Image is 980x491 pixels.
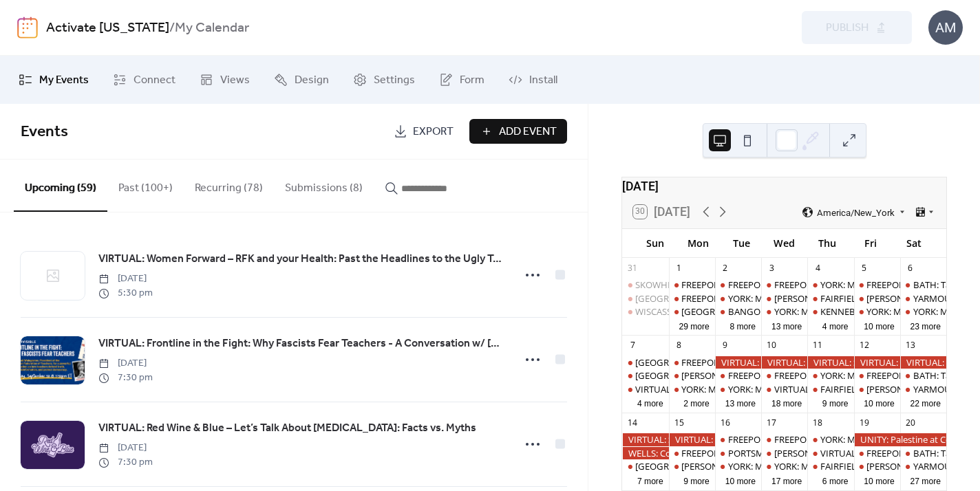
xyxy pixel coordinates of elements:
[98,336,505,352] span: VIRTUAL: Frontline in the Fight: Why Fascists Fear Teachers - A Conversation w/ [PERSON_NAME]
[622,383,668,395] div: VIRTUAL: The Resistance Lab Organizing Training with Pramila Jayapal
[807,369,853,382] div: YORK: Morning Resistance at Town Center
[774,369,929,382] div: FREEPORT: Visibility Brigade Standout
[498,61,568,98] a: Install
[678,396,715,409] button: 2 more
[854,460,900,472] div: WELLS: NO I.C.E in Wells
[812,340,824,351] div: 11
[627,262,639,274] div: 31
[854,279,900,291] div: FREEPORT: AM and PM Rush Hour Brigade. Click for times!
[720,229,763,257] div: Tue
[858,319,899,332] button: 10 more
[98,371,153,385] span: 7:30 pm
[677,229,720,257] div: Mon
[632,474,669,487] button: 7 more
[761,369,807,382] div: FREEPORT: Visibility Brigade Standout
[669,460,715,472] div: WELLS: NO I.C.E in Wells
[98,286,153,301] span: 5:30 pm
[635,369,929,382] div: [GEOGRAPHIC_DATA]: [PERSON_NAME][GEOGRAPHIC_DATA] Porchfest
[766,340,778,351] div: 10
[673,417,685,429] div: 15
[728,433,952,446] div: FREEPORT: VISIBILITY FREEPORT Stand for Democracy!
[728,279,952,291] div: FREEPORT: VISIBILITY FREEPORT Stand for Democracy!
[635,383,926,395] div: VIRTUAL: The Resistance Lab Organizing Training with [PERSON_NAME]
[761,447,807,459] div: WELLS: NO I.C.E in Wells
[98,420,476,437] span: VIRTUAL: Red Wine & Blue – Let’s Talk About [MEDICAL_DATA]: Facts vs. Myths
[98,272,153,286] span: [DATE]
[858,396,899,409] button: 10 more
[98,250,505,268] a: VIRTUAL: Women Forward – RFK and your Health: Past the Headlines to the Ugly Truth
[669,356,715,369] div: FREEPORT: AM and PM Rush Hour Brigade. Click for times!
[774,292,962,305] div: [PERSON_NAME]: NO I.C.E in [PERSON_NAME]
[761,383,807,395] div: VIRTUAL: The Shape of Solidarity - Listening To Palestine
[807,356,853,369] div: VIRTUAL: Sign the Petition to Kick ICE Out of Pease
[715,433,761,446] div: FREEPORT: VISIBILITY FREEPORT Stand for Democracy!
[622,305,668,318] div: WISCASSET: Community Stand Up - Being a Good Human Matters!
[681,460,869,472] div: [PERSON_NAME]: NO I.C.E in [PERSON_NAME]
[635,292,874,305] div: [GEOGRAPHIC_DATA]: Support Palestine Weekly Standout
[812,417,824,429] div: 18
[715,447,761,459] div: PORTSMOUTH NH: ICE Out of Pease, Visibility
[817,208,895,217] span: America/New_York
[184,160,274,210] button: Recurring (78)
[858,340,870,351] div: 12
[900,369,946,382] div: BATH: Tabling at the Bath Farmers Market
[681,356,919,369] div: FREEPORT: AM and PM Rush Hour Brigade. Click for times!
[295,72,329,89] span: Design
[766,319,807,332] button: 13 more
[892,229,935,257] div: Sat
[622,292,668,305] div: BELFAST: Support Palestine Weekly Standout
[774,279,929,291] div: FREEPORT: Visibility Brigade Standout
[635,279,872,291] div: SKOWHEGAN: Central [US_STATE] Labor Council Day BBQ
[766,417,778,429] div: 17
[812,262,824,274] div: 4
[858,474,899,487] button: 10 more
[904,417,916,429] div: 20
[264,61,339,98] a: Design
[715,279,761,291] div: FREEPORT: VISIBILITY FREEPORT Stand for Democracy!
[715,356,761,369] div: VIRTUAL: Sign the Petition to Kick ICE Out of Pease
[719,262,731,274] div: 2
[817,474,854,487] button: 6 more
[98,419,476,437] a: VIRTUAL: Red Wine & Blue – Let’s Talk About [MEDICAL_DATA]: Facts vs. Myths
[761,292,807,305] div: WELLS: NO I.C.E in Wells
[98,356,153,371] span: [DATE]
[633,229,677,257] div: Sun
[728,369,952,382] div: FREEPORT: VISIBILITY FREEPORT Stand for Democracy!
[854,356,900,369] div: VIRTUAL: Sign the Petition to Kick ICE Out of Pease
[820,383,928,395] div: FAIRFIELD: Stop The Coup
[17,17,38,39] img: logo
[854,292,900,305] div: WELLS: NO I.C.E in Wells
[904,340,916,351] div: 13
[343,61,425,98] a: Settings
[854,447,900,459] div: FREEPORT: AM and PM Rush Hour Brigade. Click for times!
[858,417,870,429] div: 19
[469,119,567,144] button: Add Event
[499,124,557,140] span: Add Event
[715,305,761,318] div: BANGOR: Weekly peaceful protest
[900,447,946,459] div: BATH: Tabling at the Bath Farmers Market
[681,279,919,291] div: FREEPORT: AM and PM Rush Hour Brigade. Click for times!
[14,160,107,212] button: Upcoming (59)
[622,177,946,195] div: [DATE]
[669,279,715,291] div: FREEPORT: AM and PM Rush Hour Brigade. Click for times!
[103,61,186,98] a: Connect
[681,447,919,459] div: FREEPORT: AM and PM Rush Hour Brigade. Click for times!
[719,340,731,351] div: 9
[905,396,946,409] button: 22 more
[728,383,937,395] div: YORK: Morning Resistance at [GEOGRAPHIC_DATA]
[635,356,874,369] div: [GEOGRAPHIC_DATA]: Support Palestine Weekly Standout
[807,279,853,291] div: YORK: Morning Resistance at Town Center
[761,356,807,369] div: VIRTUAL: Sign the Petition to Kick ICE Out of Pease
[669,383,715,395] div: YORK: Morning Resistance at Town Center
[900,356,946,369] div: VIRTUAL: Sign the Petition to Kick ICE Out of Pease
[678,474,715,487] button: 9 more
[761,279,807,291] div: FREEPORT: Visibility Brigade Standout
[928,10,963,45] div: AM
[175,15,249,41] b: My Calendar
[807,383,853,395] div: FAIRFIELD: Stop The Coup
[673,340,685,351] div: 8
[728,460,937,472] div: YORK: Morning Resistance at [GEOGRAPHIC_DATA]
[900,305,946,318] div: YORK: Morning Resistance at Town Center
[622,460,668,472] div: PORTLAND: SURJ Greater Portland Gathering (Showing up for Racial Justice)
